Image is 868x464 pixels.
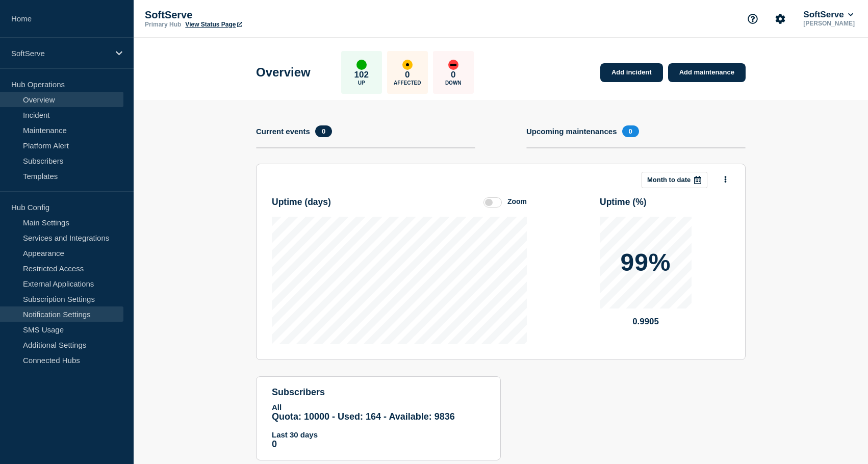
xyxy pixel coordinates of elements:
[145,21,181,28] p: Primary Hub
[185,21,242,28] a: View Status Page
[622,125,639,137] span: 0
[507,197,527,205] div: Zoom
[742,8,763,30] button: Support
[256,127,310,136] h4: Current events
[256,65,311,80] h1: Overview
[668,63,746,82] a: Add maintenance
[272,411,455,422] span: Quota: 10000 - Used: 164 - Available: 9836
[405,70,410,80] p: 0
[647,176,691,184] p: Month to date
[600,317,692,327] p: 0.9905
[451,70,455,80] p: 0
[770,8,791,30] button: Account settings
[642,172,707,188] button: Month to date
[600,197,647,208] h3: Uptime ( % )
[356,60,367,70] div: up
[272,430,485,439] p: Last 30 days
[272,197,331,208] h3: Uptime ( days )
[801,10,855,20] button: SoftServe
[801,20,857,27] p: [PERSON_NAME]
[354,70,369,80] p: 102
[394,80,421,86] p: Affected
[620,250,671,275] p: 99%
[145,9,349,21] p: SoftServe
[315,125,332,137] span: 0
[526,127,617,136] h4: Upcoming maintenances
[600,63,663,82] a: Add incident
[272,387,485,398] h4: subscribers
[272,403,485,411] p: All
[445,80,462,86] p: Down
[358,80,365,86] p: Up
[448,60,458,70] div: down
[402,60,413,70] div: affected
[272,439,485,450] p: 0
[11,49,109,58] p: SoftServe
